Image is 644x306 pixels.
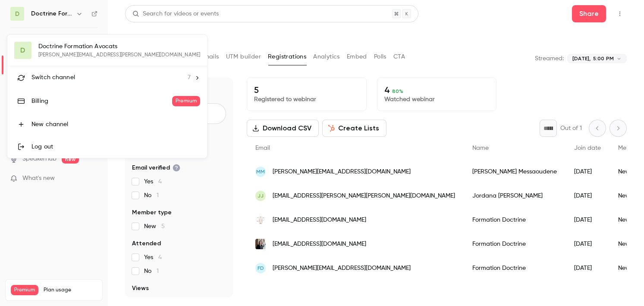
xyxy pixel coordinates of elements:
[172,96,200,106] span: Premium
[31,73,75,82] span: Switch channel
[31,120,200,129] div: New channel
[188,73,191,82] span: 7
[31,142,200,151] div: Log out
[31,97,172,105] div: Billing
